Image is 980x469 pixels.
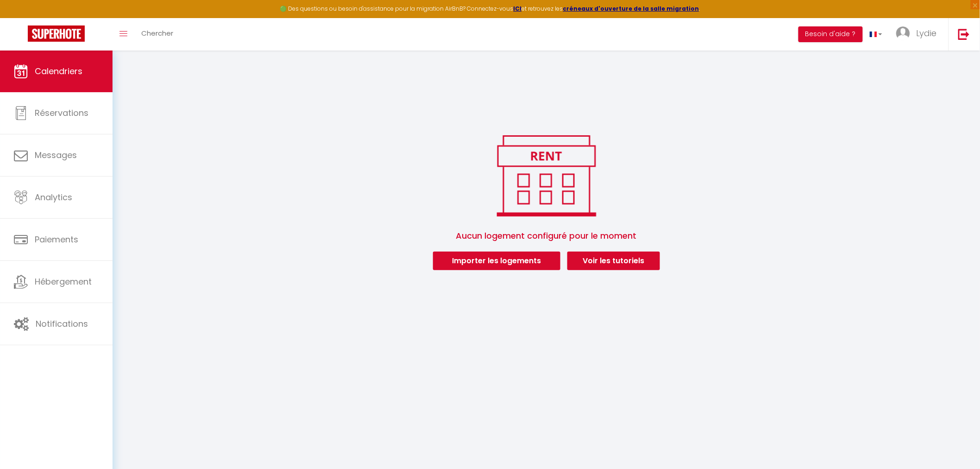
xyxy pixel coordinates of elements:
img: Super Booking [28,25,85,42]
span: Réservations [35,107,88,119]
span: Lydie [916,27,937,39]
span: Calendriers [35,65,82,77]
button: Ouvrir le widget de chat LiveChat [7,4,35,32]
img: ... [896,26,910,40]
span: Analytics [35,191,72,203]
a: Chercher [134,18,180,51]
a: Voir les tutoriels [567,252,660,270]
button: Importer les logements [433,252,560,270]
span: Notifications [36,318,88,330]
span: Messages [35,149,77,161]
span: Hébergement [35,276,92,287]
img: logout [958,28,970,40]
span: Paiements [35,234,78,245]
img: rent.png [487,131,605,220]
a: ... Lydie [889,18,949,51]
button: Besoin d'aide ? [798,26,863,42]
a: ICI [514,5,522,13]
a: créneaux d'ouverture de la salle migration [563,5,699,13]
span: Chercher [141,28,173,38]
span: Aucun logement configuré pour le moment [124,220,969,252]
